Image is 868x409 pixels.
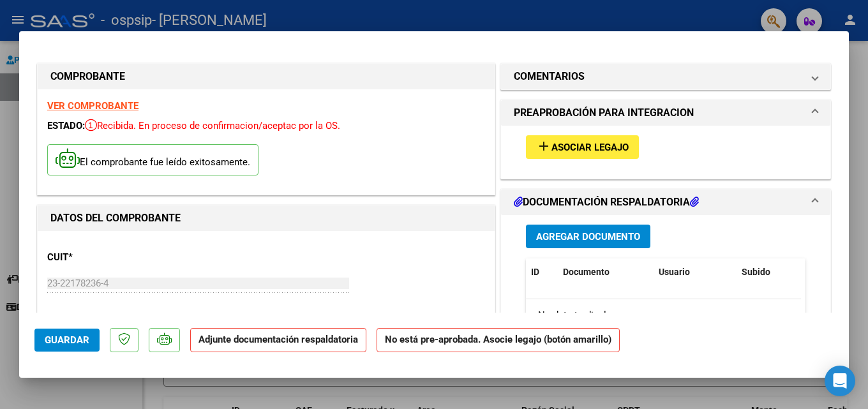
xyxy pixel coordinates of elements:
[531,267,539,277] span: ID
[551,142,629,153] span: Asociar Legajo
[558,258,654,286] datatable-header-cell: Documento
[47,120,85,131] span: ESTADO:
[526,225,650,248] button: Agregar Documento
[47,144,258,175] p: El comprobante fue leído exitosamente.
[198,334,358,345] strong: Adjunte documentación respaldatoria
[659,267,690,277] span: Usuario
[526,299,801,331] div: No data to display
[526,258,558,286] datatable-header-cell: ID
[50,212,181,224] strong: DATOS DEL COMPROBANTE
[536,231,640,242] span: Agregar Documento
[501,126,830,179] div: PREAPROBACIÓN PARA INTEGRACION
[501,100,830,126] mat-expansion-panel-header: PREAPROBACIÓN PARA INTEGRACION
[34,329,100,352] button: Guardar
[654,258,737,286] datatable-header-cell: Usuario
[514,195,699,210] h1: DOCUMENTACIÓN RESPALDATORIA
[47,250,179,265] p: CUIT
[501,64,830,89] mat-expansion-panel-header: COMENTARIOS
[526,135,639,159] button: Asociar Legajo
[514,105,694,121] h1: PREAPROBACIÓN PARA INTEGRACION
[800,258,864,286] datatable-header-cell: Acción
[742,267,770,277] span: Subido
[47,100,138,112] a: VER COMPROBANTE
[50,70,125,82] strong: COMPROBANTE
[501,190,830,215] mat-expansion-panel-header: DOCUMENTACIÓN RESPALDATORIA
[85,120,340,131] span: Recibida. En proceso de confirmacion/aceptac por la OS.
[514,69,585,84] h1: COMENTARIOS
[377,328,620,353] strong: No está pre-aprobada. Asocie legajo (botón amarillo)
[737,258,800,286] datatable-header-cell: Subido
[45,334,89,346] span: Guardar
[825,366,855,396] div: Open Intercom Messenger
[536,138,551,154] mat-icon: add
[563,267,610,277] span: Documento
